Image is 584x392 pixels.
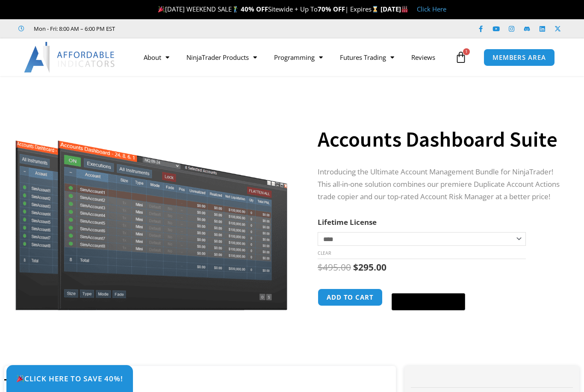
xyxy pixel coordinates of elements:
img: 🏌️‍♂️ [232,6,239,12]
a: About [135,47,178,67]
span: [DATE] WEEKEND SALE Sitewide + Up To | Expires [156,5,380,13]
p: Introducing the Ultimate Account Management Bundle for NinjaTrader! This all-in-one solution comb... [318,166,563,203]
bdi: 295.00 [353,261,386,273]
a: Reviews [403,47,444,67]
img: LogoAI | Affordable Indicators – NinjaTrader [24,42,116,73]
a: 🎉Click Here to save 40%! [6,365,133,392]
h1: Accounts Dashboard Suite [318,124,563,154]
span: 1 [463,48,470,55]
span: $ [353,261,358,273]
img: 🎉 [158,6,165,12]
span: $ [318,261,323,273]
label: Lifetime License [318,217,377,227]
button: Add to cart [318,289,383,306]
a: Click Here [417,5,446,13]
span: MEMBERS AREA [493,54,546,61]
bdi: 495.00 [318,261,351,273]
a: NinjaTrader Products [178,47,265,67]
span: Click Here to save 40%! [16,375,123,382]
a: MEMBERS AREA [484,49,555,66]
img: 🏭 [401,6,408,12]
strong: 40% OFF [241,5,268,13]
button: Buy with GPay [392,293,465,310]
a: Clear options [318,250,331,256]
iframe: PayPal Message 1 [318,317,563,325]
span: Mon - Fri: 8:00 AM – 6:00 PM EST [32,24,115,34]
strong: [DATE] [380,5,408,13]
nav: Menu [135,47,453,67]
img: ⌛ [372,6,378,12]
img: 🎉 [17,375,24,382]
iframe: Customer reviews powered by Trustpilot [127,24,255,33]
a: Futures Trading [331,47,403,67]
a: 1 [442,45,480,70]
strong: 70% OFF [318,5,345,13]
a: Programming [265,47,331,67]
iframe: Secure payment input frame [390,287,467,288]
